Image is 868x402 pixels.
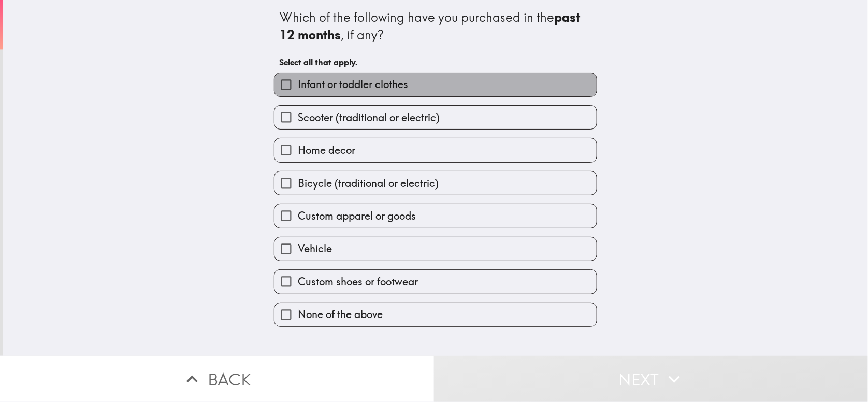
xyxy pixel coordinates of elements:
[274,270,597,293] button: Custom shoes or footwear
[298,143,355,157] span: Home decor
[280,9,591,44] div: Which of the following have you purchased in the , if any?
[274,303,597,326] button: None of the above
[298,209,416,223] span: Custom apparel or goods
[274,204,597,227] button: Custom apparel or goods
[298,241,332,256] span: Vehicle
[298,176,439,191] span: Bicycle (traditional or electric)
[298,307,383,322] span: None of the above
[298,110,440,125] span: Scooter (traditional or electric)
[274,138,597,162] button: Home decor
[298,275,418,289] span: Custom shoes or footwear
[274,73,597,96] button: Infant or toddler clothes
[274,237,597,261] button: Vehicle
[434,356,868,402] button: Next
[274,106,597,129] button: Scooter (traditional or electric)
[280,9,584,42] b: past 12 months
[298,77,408,92] span: Infant or toddler clothes
[280,56,591,68] h6: Select all that apply.
[274,171,597,195] button: Bicycle (traditional or electric)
